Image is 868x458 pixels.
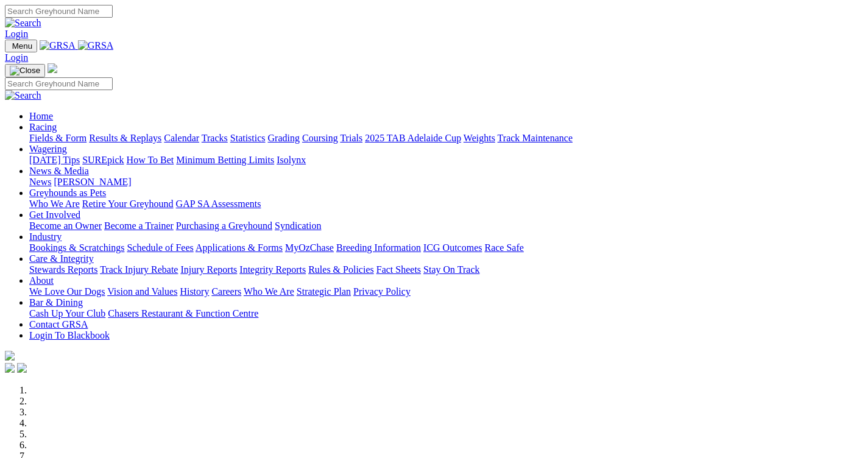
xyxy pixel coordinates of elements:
[308,264,374,275] a: Rules & Policies
[29,133,86,143] a: Fields & Form
[376,264,421,275] a: Fact Sheets
[29,144,67,154] a: Wagering
[336,242,421,253] a: Breeding Information
[176,199,261,209] a: GAP SA Assessments
[82,155,124,165] a: SUREpick
[5,90,41,101] img: Search
[196,242,283,253] a: Applications & Forms
[180,286,209,297] a: History
[29,122,57,132] a: Racing
[10,66,40,76] img: Close
[29,330,110,340] a: Login To Blackbook
[423,242,482,253] a: ICG Outcomes
[176,155,274,165] a: Minimum Betting Limits
[29,308,863,319] div: Bar & Dining
[29,220,102,231] a: Become an Owner
[484,242,523,253] a: Race Safe
[29,297,83,308] a: Bar & Dining
[127,155,174,165] a: How To Bet
[104,220,174,231] a: Become a Trainer
[100,264,178,275] a: Track Injury Rebate
[29,308,105,319] a: Cash Up Your Club
[29,155,80,165] a: [DATE] Tips
[277,155,306,165] a: Isolynx
[180,264,237,275] a: Injury Reports
[40,40,76,51] img: GRSA
[297,286,351,297] a: Strategic Plan
[29,319,88,329] a: Contact GRSA
[29,199,863,210] div: Greyhounds as Pets
[29,286,863,297] div: About
[5,64,45,77] button: Toggle navigation
[29,177,863,188] div: News & Media
[498,133,573,143] a: Track Maintenance
[107,286,177,297] a: Vision and Values
[54,177,131,187] a: [PERSON_NAME]
[211,286,241,297] a: Careers
[82,199,174,209] a: Retire Your Greyhound
[29,231,62,242] a: Industry
[285,242,334,253] a: MyOzChase
[268,133,300,143] a: Grading
[29,133,863,144] div: Racing
[176,220,272,231] a: Purchasing a Greyhound
[29,264,97,275] a: Stewards Reports
[5,363,15,373] img: facebook.svg
[5,29,28,39] a: Login
[275,220,321,231] a: Syndication
[5,77,113,90] input: Search
[78,40,114,51] img: GRSA
[89,133,161,143] a: Results & Replays
[29,220,863,231] div: Get Involved
[29,242,124,253] a: Bookings & Scratchings
[244,286,294,297] a: Who We Are
[423,264,479,275] a: Stay On Track
[12,41,32,51] span: Menu
[365,133,461,143] a: 2025 TAB Adelaide Cup
[29,210,80,220] a: Get Involved
[353,286,411,297] a: Privacy Policy
[5,5,113,18] input: Search
[302,133,338,143] a: Coursing
[239,264,306,275] a: Integrity Reports
[5,18,41,29] img: Search
[29,242,863,253] div: Industry
[127,242,193,253] a: Schedule of Fees
[29,188,106,198] a: Greyhounds as Pets
[29,275,54,286] a: About
[29,111,53,121] a: Home
[340,133,362,143] a: Trials
[29,199,80,209] a: Who We Are
[48,63,57,73] img: logo-grsa-white.png
[29,177,51,187] a: News
[202,133,228,143] a: Tracks
[17,363,27,373] img: twitter.svg
[108,308,258,319] a: Chasers Restaurant & Function Centre
[29,155,863,166] div: Wagering
[5,52,28,63] a: Login
[29,166,89,176] a: News & Media
[164,133,199,143] a: Calendar
[29,286,105,297] a: We Love Our Dogs
[5,40,37,52] button: Toggle navigation
[230,133,266,143] a: Statistics
[5,351,15,361] img: logo-grsa-white.png
[29,253,94,264] a: Care & Integrity
[464,133,495,143] a: Weights
[29,264,863,275] div: Care & Integrity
